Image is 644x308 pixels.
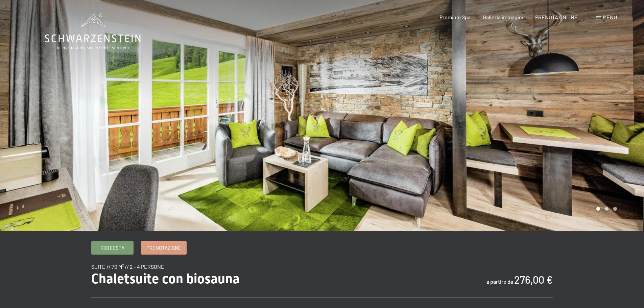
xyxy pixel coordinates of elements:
[92,241,133,254] a: Richiesta
[483,14,523,20] a: Galleria immagini
[603,14,617,20] span: Menu
[535,14,578,20] a: PRENOTA ONLINE
[100,244,124,252] span: Richiesta
[439,14,471,20] a: Premium Spa
[146,244,181,252] span: Prenotazione
[514,274,553,286] b: 276,00 €
[91,263,164,270] span: suite // 70 m² // 2 - 4 persone
[141,241,186,254] a: Prenotazione
[486,278,513,285] span: a partire da
[91,271,240,287] span: Chaletsuite con biosauna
